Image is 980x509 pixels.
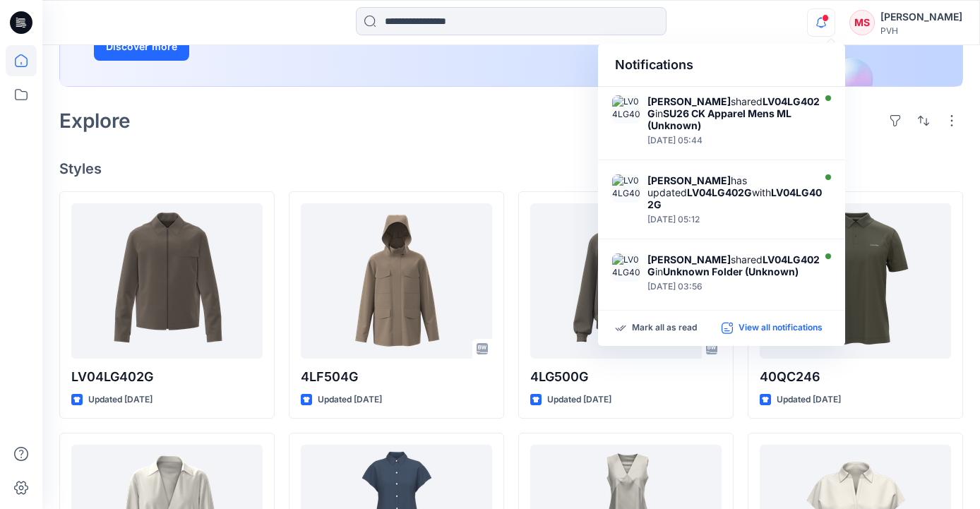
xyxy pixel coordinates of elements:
[547,393,611,407] p: Updated [DATE]
[647,174,731,186] strong: [PERSON_NAME]
[598,44,845,87] div: Notifications
[647,215,823,224] div: Tuesday, August 12, 2025 05:12
[647,95,820,119] strong: LV04LG402G
[647,282,823,292] div: Tuesday, August 12, 2025 03:56
[612,95,640,124] img: LV04LG402G
[647,174,823,210] div: has updated with
[687,186,752,198] strong: LV04LG402G
[647,186,822,210] strong: LV04LG402G
[849,10,875,35] div: MS
[94,32,189,61] button: Discover more
[663,265,799,277] strong: Unknown Folder (Unknown)
[530,367,722,387] p: 4LG500G
[612,253,640,282] img: LV04LG402G
[647,107,791,131] strong: SU26 CK Apparel Mens ML (Unknown)
[632,322,697,335] p: Mark all as read
[612,174,640,203] img: LV04LG402G
[777,393,841,407] p: Updated [DATE]
[647,136,823,145] div: Tuesday, August 12, 2025 05:44
[880,8,962,25] div: [PERSON_NAME]
[94,32,412,61] a: Discover more
[647,95,823,131] div: shared in
[301,367,492,387] p: 4LF504G
[59,109,131,132] h2: Explore
[739,322,823,335] p: View all notifications
[647,253,820,277] strong: LV04LG402G
[318,393,382,407] p: Updated [DATE]
[71,203,263,359] a: LV04LG402G
[59,160,963,177] h4: Styles
[760,203,951,359] a: 40QC246
[880,25,962,36] div: PVH
[647,253,823,277] div: shared in
[647,253,731,265] strong: [PERSON_NAME]
[301,203,492,359] a: 4LF504G
[530,203,722,359] a: 4LG500G
[760,367,951,387] p: 40QC246
[647,95,731,107] strong: [PERSON_NAME]
[71,367,263,387] p: LV04LG402G
[88,393,153,407] p: Updated [DATE]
